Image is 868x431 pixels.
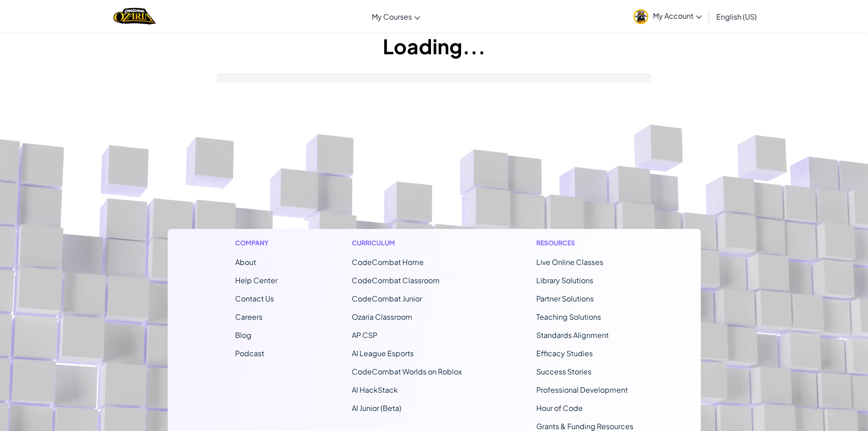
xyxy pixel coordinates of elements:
[235,275,277,285] a: Help Center
[235,348,264,358] a: Podcast
[352,257,424,267] span: CodeCombat Home
[235,294,274,303] span: Contact Us
[352,403,401,413] a: AI Junior (Beta)
[536,385,628,395] a: Professional Development
[235,238,277,248] h1: Company
[536,294,594,303] a: Partner Solutions
[536,367,591,376] a: Success Stories
[352,312,412,322] a: Ozaria Classroom
[536,238,633,248] h1: Resources
[352,238,462,248] h1: Curriculum
[536,403,583,413] a: Hour of Code
[536,330,609,340] a: Standards Alignment
[352,367,462,376] a: CodeCombat Worlds on Roblox
[372,12,412,21] span: My Courses
[629,2,706,31] a: My Account
[352,275,440,285] a: CodeCombat Classroom
[536,312,601,322] a: Teaching Solutions
[536,257,603,267] a: Live Online Classes
[352,294,422,303] a: CodeCombat Junior
[712,4,761,29] a: English (US)
[113,7,156,26] a: Ozaria by CodeCombat logo
[536,348,593,358] a: Efficacy Studies
[352,330,377,340] a: AP CSP
[113,7,156,26] img: Home
[235,330,252,340] a: Blog
[653,11,702,21] span: My Account
[352,385,398,395] a: AI HackStack
[536,421,633,431] a: Grants & Funding Resources
[633,9,648,24] img: avatar
[235,312,262,322] a: Careers
[367,4,425,29] a: My Courses
[352,348,414,358] a: AI League Esports
[716,12,757,21] span: English (US)
[235,257,256,267] a: About
[536,275,593,285] a: Library Solutions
